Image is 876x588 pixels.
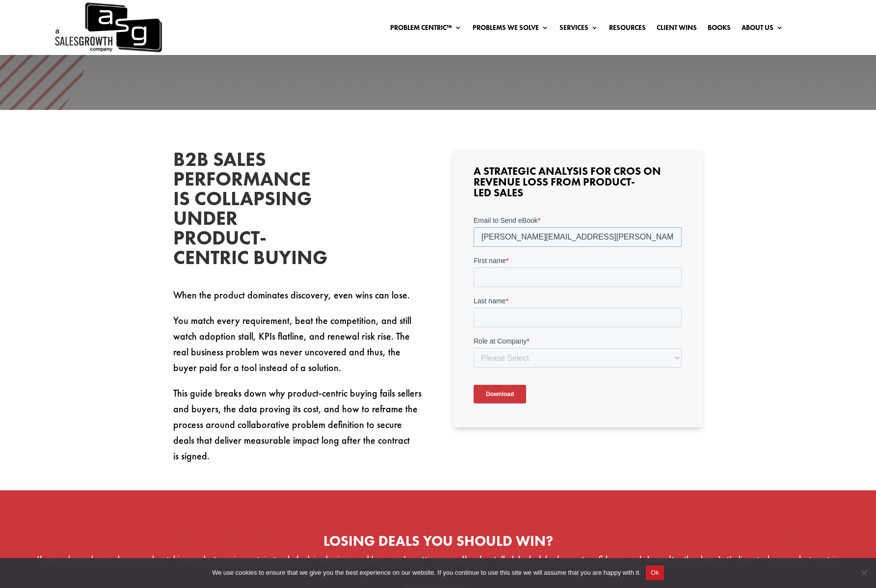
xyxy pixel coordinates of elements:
[173,385,424,464] p: This guide breaks down why product-centric buying fails sellers and buyers, the data proving its ...
[474,215,682,412] iframe: Form 0
[173,287,424,313] p: When the product dominates discovery, even wins can lose.
[173,150,320,272] h2: B2B Sales Performance Is Collapsing Under Product-Centric Buying
[473,24,549,35] a: Problems We Solve
[708,24,731,35] a: Books
[859,568,869,578] span: No
[29,534,847,553] h2: Losing Deals You Should Win?
[609,24,646,35] a: Resources
[29,553,847,577] p: If your sales cycles revolve around matching product requirements instead of solving business pro...
[559,24,598,35] a: Services
[173,313,424,385] p: You match every requirement, beat the competition, and still watch adoption stall, KPIs flatline,...
[390,24,462,35] a: Problem Centric™
[742,24,783,35] a: About Us
[474,166,682,203] h3: A Strategic Analysis for CROs on Revenue Loss from Product-Led Sales
[657,24,697,35] a: Client Wins
[646,565,664,580] button: Ok
[212,568,640,578] span: We use cookies to ensure that we give you the best experience on our website. If you continue to ...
